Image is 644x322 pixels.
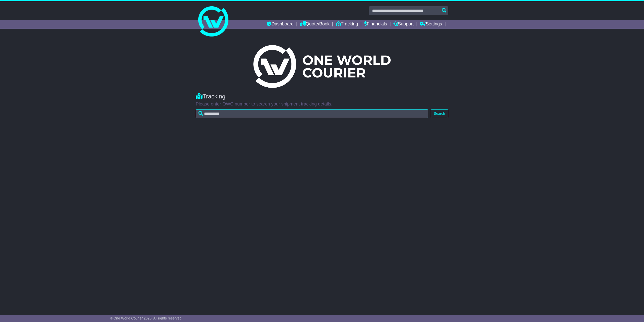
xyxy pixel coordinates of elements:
img: Light [253,45,391,88]
a: Tracking [336,20,358,29]
div: Tracking [196,93,448,100]
a: Quote/Book [300,20,330,29]
button: Search [431,109,448,118]
span: © One World Courier 2025. All rights reserved. [110,316,183,320]
a: Settings [420,20,442,29]
p: Please enter OWC number to search your shipment tracking details. [196,101,448,107]
a: Financials [364,20,387,29]
a: Dashboard [267,20,294,29]
a: Support [393,20,414,29]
